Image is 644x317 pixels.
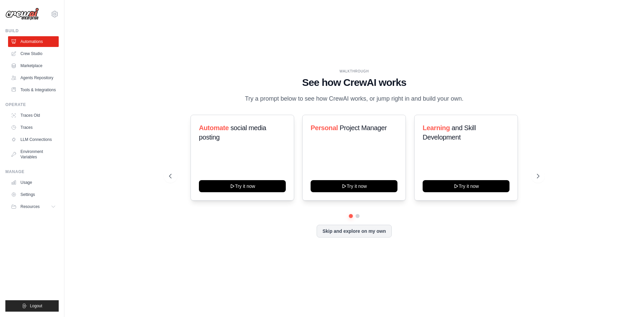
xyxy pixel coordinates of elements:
div: Manage [5,169,59,174]
h1: See how CrewAI works [169,76,539,89]
span: Resources [20,204,40,209]
button: Skip and explore on my own [317,225,391,237]
div: Operate [5,102,59,107]
div: Build [5,28,59,34]
div: WALKTHROUGH [169,69,539,74]
a: Marketplace [8,60,59,71]
button: Logout [5,300,59,312]
a: Automations [8,36,59,47]
span: social media posting [199,124,266,141]
a: Environment Variables [8,146,59,162]
button: Resources [8,201,59,212]
a: Settings [8,189,59,200]
span: Logout [30,303,42,309]
a: Traces [8,122,59,133]
a: Usage [8,177,59,188]
span: Personal [311,124,338,131]
img: Logo [5,8,39,20]
a: LLM Connections [8,134,59,145]
button: Try it now [423,180,509,192]
span: Learning [423,124,450,131]
span: Automate [199,124,229,131]
span: and Skill Development [423,124,476,141]
button: Try it now [199,180,286,192]
a: Tools & Integrations [8,85,59,95]
a: Crew Studio [8,48,59,59]
span: Project Manager [340,124,387,131]
a: Traces Old [8,110,59,121]
p: Try a prompt below to see how CrewAI works, or jump right in and build your own. [241,94,467,104]
button: Try it now [311,180,397,192]
a: Agents Repository [8,72,59,83]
